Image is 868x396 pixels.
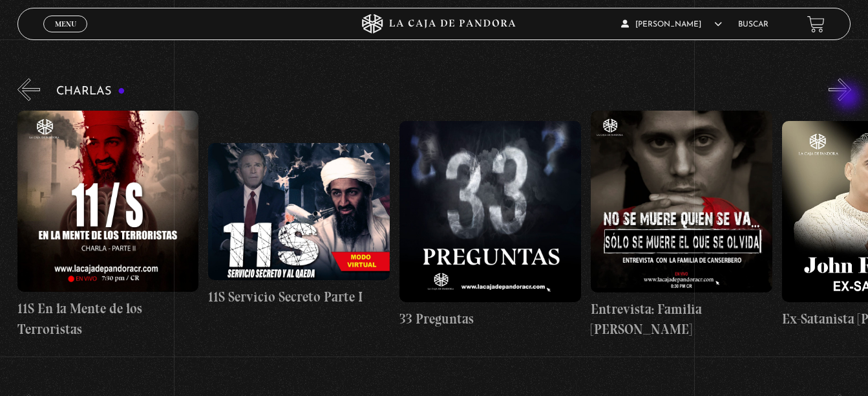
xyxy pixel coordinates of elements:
[17,298,199,339] h4: 11S En la Mente de los Terroristas
[208,111,390,340] a: 11S Servicio Secreto Parte I
[399,111,581,340] a: 33 Preguntas
[50,31,81,40] span: Cerrar
[621,21,722,28] span: [PERSON_NAME]
[807,16,825,33] a: View your shopping cart
[17,78,40,101] button: Previous
[208,287,390,307] h4: 11S Servicio Secreto Parte I
[738,21,768,28] a: Buscar
[829,78,851,101] button: Next
[399,309,581,329] h4: 33 Preguntas
[17,111,199,340] a: 11S En la Mente de los Terroristas
[55,20,76,28] span: Menu
[591,111,772,340] a: Entrevista: Familia [PERSON_NAME]
[591,299,772,340] h4: Entrevista: Familia [PERSON_NAME]
[56,85,125,98] h3: Charlas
